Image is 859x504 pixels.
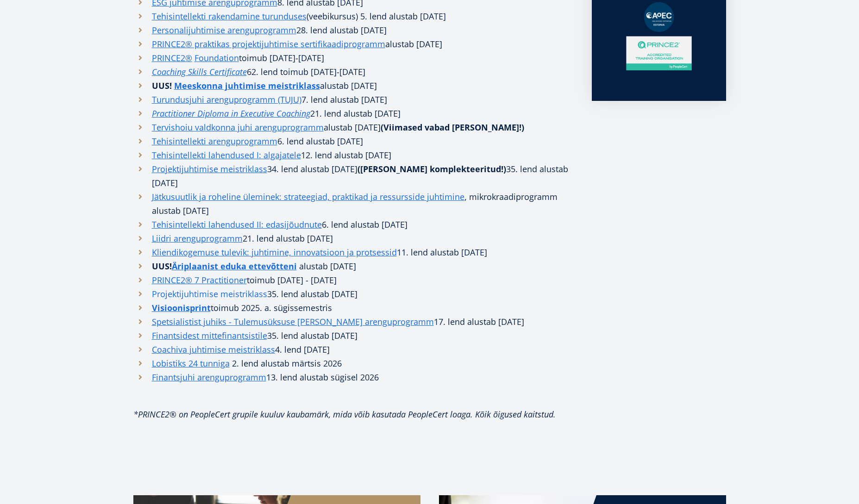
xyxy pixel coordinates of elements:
[152,23,296,37] a: Personalijuhtimise arenguprogramm
[152,261,299,272] strong: UUS!
[381,122,524,133] strong: (Viimased vabad [PERSON_NAME]!)
[133,23,573,37] li: 28. lend alustab [DATE]
[133,79,573,93] li: alustab [DATE]
[133,301,573,315] li: toimub 2025. a. sügissemestris
[194,51,239,65] a: Foundation
[133,9,573,23] li: (veebikursus) 5. lend alustab [DATE]
[174,80,320,91] strong: Meeskonna juhtimise meistriklass
[133,231,573,245] li: 21. lend alustab [DATE]
[152,329,267,342] a: Finantsidest mittefinantsistile
[152,120,324,134] a: Tervishoiu valdkonna juhi arenguprogramm
[152,342,275,356] a: Coachiva juhtimise meistriklass
[133,409,556,420] em: *PRINCE2® on PeopleCert grupile kuuluv kaubamärk, mida võib kasutada PeopleCert loaga. Kõik õigus...
[133,218,573,231] li: 6. lend alustab [DATE]
[133,259,573,273] li: alustab [DATE]
[133,134,573,148] li: 6. lend alustab [DATE]
[152,93,301,106] a: Turundusjuhi arenguprogramm (TUJU)
[152,273,247,287] a: PRINCE2® 7 Practitioner
[174,79,320,93] a: Meeskonna juhtimise meistriklass
[133,245,573,259] li: 11. lend alustab [DATE]
[133,329,573,342] li: 35. lend alustab [DATE]
[133,148,573,162] li: 12. lend alustab [DATE]
[152,356,230,370] a: Lobistiks 24 tunniga
[152,9,307,23] a: Tehisintellekti rakendamine turunduses
[152,301,211,315] a: Visioonisprint
[152,287,267,301] a: Projektijuhtimise meistriklass
[152,37,385,51] a: PRINCE2® praktikas projektijuhtimise sertifikaadiprogramm
[152,108,310,119] em: Practitioner Diploma in Executive Coaching
[133,190,573,218] li: , mikrokraadiprogramm alustab [DATE]
[152,245,397,259] a: Kliendikogemuse tulevik: juhtimine, innovatsioon ja protsessid
[152,148,301,162] a: Tehisintellekti lahendused I: algajatele
[152,190,464,204] a: Jätkusuutlik ja roheline üleminek: strateegiad, praktikad ja ressursside juhtimine
[133,120,573,134] li: alustab [DATE]
[152,51,185,65] a: PRINCE2
[133,93,573,106] li: 7. lend alustab [DATE]
[152,231,243,245] a: Liidri arenguprogramm
[357,163,506,174] strong: ([PERSON_NAME] komplekteeritud!)
[133,370,573,384] li: 13. lend alustab sügisel 2026
[133,342,573,356] li: 4. lend [DATE]
[133,65,573,79] li: 62. lend toimub [DATE]-[DATE]
[152,106,310,120] a: Practitioner Diploma in Executive Coaching
[133,106,573,120] li: . lend alustab [DATE]
[133,315,573,329] li: 17. lend alustab [DATE]
[152,65,247,79] a: Coaching Skills Certificate
[185,51,192,65] a: ®
[133,287,573,301] li: 35. lend alustab [DATE]
[152,218,322,231] a: Tehisintellekti lahendused II: edasijõudnute
[133,51,573,65] li: toimub [DATE]-[DATE]
[133,273,573,287] li: toimub [DATE] - [DATE]
[133,356,573,370] li: 2. lend alustab märtsis 2026
[152,315,434,329] a: Spetsialistist juhiks - Tulemusüksuse [PERSON_NAME] arenguprogramm
[152,134,277,148] a: Tehisintellekti arenguprogramm
[133,162,573,190] li: 34. lend alustab [DATE] 35. lend alustab [DATE]
[172,259,297,273] a: Äriplaanist eduka ettevõtteni
[310,108,320,119] i: 21
[152,162,267,176] a: Projektijuhtimise meistriklass
[152,370,266,384] a: Finantsjuhi arenguprogramm
[133,37,573,51] li: alustab [DATE]
[152,80,172,91] strong: UUS!
[152,66,247,77] em: Coaching Skills Certificate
